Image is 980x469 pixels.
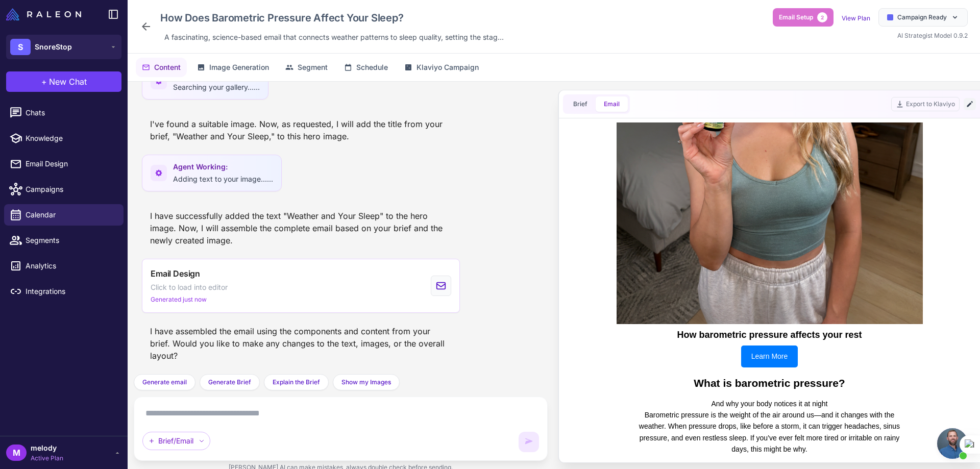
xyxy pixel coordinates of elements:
[26,235,115,246] span: Segments
[208,378,251,387] span: Generate Brief
[173,161,273,172] span: Agent Working:
[26,286,115,297] span: Integrations
[26,184,115,195] span: Campaigns
[142,206,460,251] div: I have successfully added the text "Weather and Your Sleep" to the hero image. Now, I will assemb...
[897,32,968,39] span: AI Strategist Model 0.9.2
[160,30,508,45] div: Click to edit description
[26,133,115,144] span: Knowledge
[142,432,210,450] div: Brief/Email
[200,374,260,390] button: Generate Brief
[333,374,400,390] button: Show my Images
[31,442,63,454] span: melody
[565,96,596,112] button: Brief
[4,128,124,149] a: Knowledge
[4,179,124,200] a: Campaigns
[779,13,813,22] span: Email Setup
[842,14,870,22] a: View Plan
[26,107,115,118] span: Chats
[4,153,124,175] a: Email Design
[142,378,187,387] span: Generate email
[6,8,85,20] a: Raleon Logo
[279,58,334,77] button: Segment
[937,428,968,459] a: Open chat
[191,58,275,77] button: Image Generation
[173,83,260,91] span: Searching your gallery......
[298,62,328,73] span: Segment
[341,378,391,387] span: Show my Images
[964,98,976,110] button: Edit Email
[6,8,81,20] img: Raleon Logo
[264,374,329,390] button: Explain the Brief
[151,282,228,293] span: Click to load into editor
[151,295,207,304] span: Generated just now
[596,96,628,112] button: Email
[49,76,87,88] span: New Chat
[26,158,115,169] span: Email Design
[31,454,63,463] span: Active Plan
[891,97,960,111] button: Export to Klaviyo
[62,255,327,266] h2: What is barometric pressure?
[136,58,187,77] button: Content
[142,321,460,366] div: I have assembled the email using the components and content from your brief. Would you like to ma...
[10,39,31,55] div: S
[398,58,485,77] button: Klaviyo Campaign
[151,267,200,280] span: Email Design
[273,378,320,387] span: Explain the Brief
[209,62,269,73] span: Image Generation
[6,71,121,92] button: +New Chat
[338,58,394,77] button: Schedule
[35,41,72,53] span: SnoreStop
[156,8,508,28] div: Click to edit campaign name
[4,204,124,226] a: Calendar
[26,209,115,220] span: Calendar
[62,276,327,287] p: And why your body notices it at night
[4,230,124,251] a: Segments
[4,255,124,277] a: Analytics
[142,114,460,146] div: I've found a suitable image. Now, as requested, I will add the title from your brief, "Weather an...
[164,32,504,43] span: A fascinating, science-based email that connects weather patterns to sleep quality, setting the s...
[897,13,947,22] span: Campaign Ready
[41,76,47,88] span: +
[817,12,827,22] span: 2
[356,62,388,73] span: Schedule
[154,62,181,73] span: Content
[26,260,115,271] span: Analytics
[62,207,327,218] p: How barometric pressure affects your rest
[416,62,479,73] span: Klaviyo Campaign
[134,374,195,390] button: Generate email
[4,281,124,302] a: Integrations
[6,445,27,461] div: M
[773,8,834,27] button: Email Setup2
[62,287,327,333] p: Barometric pressure is the weight of the air around us—and it changes with the weather. When pres...
[173,175,273,183] span: Adding text to your image......
[166,223,223,244] a: Learn More
[6,35,121,59] button: SSnoreStop
[4,102,124,124] a: Chats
